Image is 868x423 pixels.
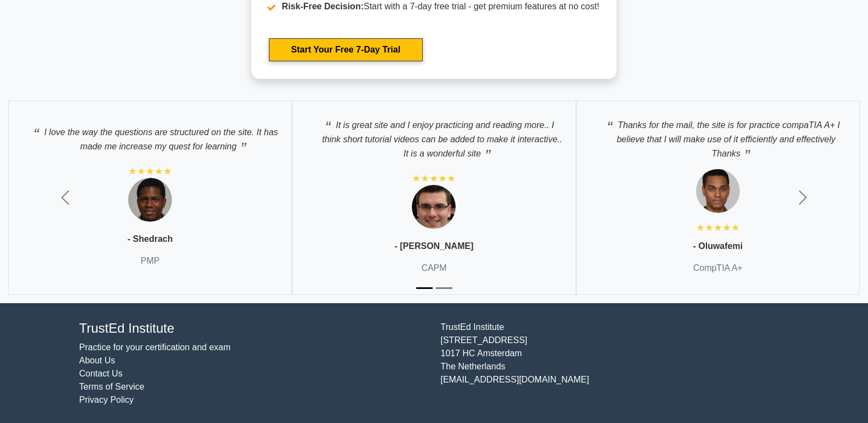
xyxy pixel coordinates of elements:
p: - [PERSON_NAME] [394,240,473,253]
div: ★★★★★ [128,165,172,178]
a: Practice for your certification and exam [79,343,231,352]
p: Thanks for the mail, the site is for practice compaTIA A+ I believe that I will make use of it ef... [588,112,848,161]
p: It is great site and I enjoy practicing and reading more.. I think short tutorial videos can be a... [303,112,564,161]
img: Testimonial 1 [696,169,740,213]
a: Start Your Free 7-Day Trial [269,38,423,61]
p: CompTIA A+ [693,262,743,275]
p: I love the way the questions are structured on the site. It has made me increase my quest for lea... [20,119,280,154]
p: - Shedrach [128,233,173,246]
p: CAPM [421,262,446,275]
img: Testimonial 1 [412,185,456,229]
h4: TrustEd Institute [79,321,428,337]
div: ★★★★★ [412,172,456,185]
a: About Us [79,356,116,365]
button: Slide 1 [416,282,433,294]
a: Contact Us [79,369,123,378]
p: - Oluwafemi [693,240,743,253]
img: Testimonial 1 [128,178,172,222]
button: Slide 2 [436,282,452,294]
div: ★★★★★ [696,221,740,234]
div: TrustEd Institute [STREET_ADDRESS] 1017 HC Amsterdam The Netherlands [EMAIL_ADDRESS][DOMAIN_NAME] [434,321,796,407]
p: PMP [141,254,160,268]
a: Privacy Policy [79,395,134,404]
a: Terms of Service [79,382,145,391]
